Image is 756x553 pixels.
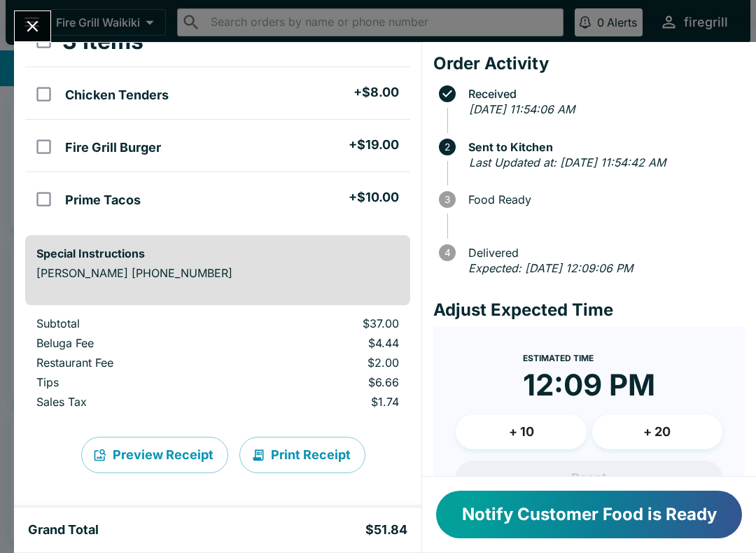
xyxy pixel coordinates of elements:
text: 3 [444,194,450,205]
text: 2 [444,141,450,153]
h4: Order Activity [433,53,745,74]
button: Print Receipt [239,437,365,473]
span: Estimated Time [523,353,594,363]
h6: Special Instructions [36,246,399,260]
button: Notify Customer Food is Ready [436,491,742,538]
button: + 10 [456,414,586,449]
h5: Grand Total [28,521,99,538]
p: $4.44 [255,336,399,350]
p: $1.74 [255,395,399,409]
p: [PERSON_NAME] [PHONE_NUMBER] [36,266,399,280]
p: $2.00 [255,356,399,370]
p: $6.66 [255,375,399,389]
p: Sales Tax [36,395,233,409]
p: Tips [36,375,233,389]
p: Restaurant Fee [36,356,233,370]
text: 4 [444,247,451,258]
h5: $51.84 [365,521,407,538]
em: Last Updated at: [DATE] 11:54:42 AM [469,155,666,169]
p: Subtotal [36,316,233,330]
h5: + $8.00 [353,84,399,101]
button: + 20 [592,414,722,449]
h5: + $10.00 [349,189,399,206]
h5: + $19.00 [349,136,399,153]
p: $37.00 [255,316,399,330]
h5: Chicken Tenders [65,87,169,104]
button: Close [15,11,50,41]
span: Delivered [461,246,745,259]
table: orders table [25,316,410,414]
em: Expected: [DATE] 12:09:06 PM [468,261,633,275]
button: Preview Receipt [81,437,228,473]
h5: Fire Grill Burger [65,139,161,156]
span: Sent to Kitchen [461,141,745,153]
span: Food Ready [461,193,745,206]
p: Beluga Fee [36,336,233,350]
span: Received [461,87,745,100]
time: 12:09 PM [523,367,655,403]
h5: Prime Tacos [65,192,141,209]
em: [DATE] 11:54:06 AM [469,102,575,116]
h4: Adjust Expected Time [433,300,745,321]
table: orders table [25,16,410,224]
